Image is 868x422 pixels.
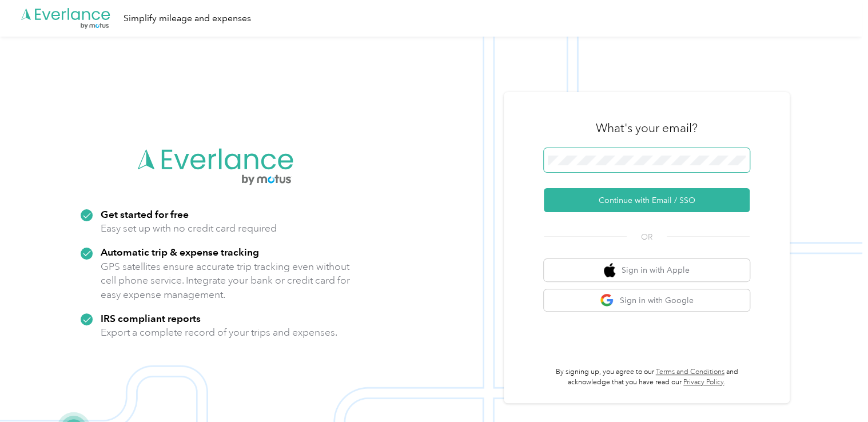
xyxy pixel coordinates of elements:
img: google logo [600,293,614,308]
button: google logoSign in with Google [544,289,750,312]
button: Continue with Email / SSO [544,188,750,212]
a: Privacy Policy [683,378,724,387]
p: Easy set up with no credit card required [101,221,277,236]
p: By signing up, you agree to our and acknowledge that you have read our . [544,367,750,387]
span: OR [627,231,667,243]
button: apple logoSign in with Apple [544,259,750,281]
p: Export a complete record of your trips and expenses. [101,325,337,340]
p: GPS satellites ensure accurate trip tracking even without cell phone service. Integrate your bank... [101,260,351,302]
div: Simplify mileage and expenses [124,11,251,26]
strong: Automatic trip & expense tracking [101,246,259,258]
img: apple logo [604,263,615,277]
strong: IRS compliant reports [101,312,201,324]
strong: Get started for free [101,208,189,220]
a: Terms and Conditions [656,368,724,376]
h3: What's your email? [596,120,698,136]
